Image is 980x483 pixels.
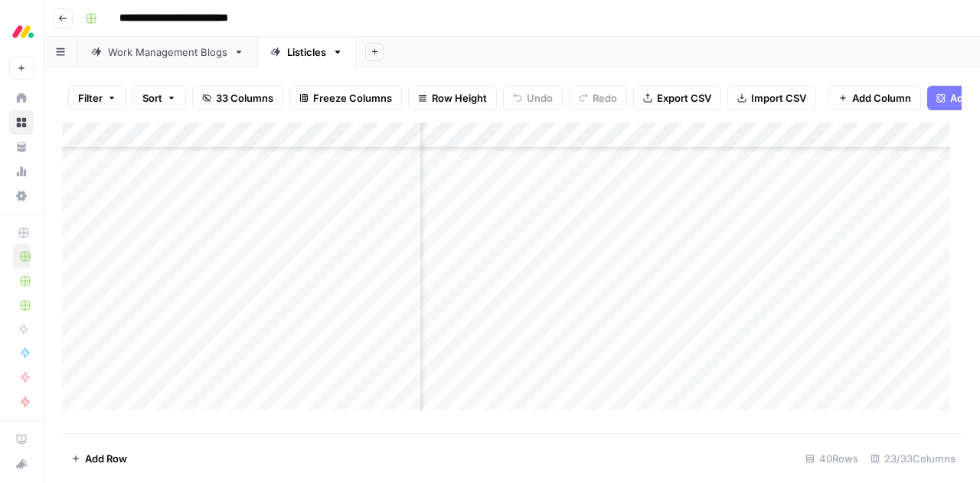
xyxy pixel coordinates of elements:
[9,135,34,159] a: Your Data
[68,86,126,110] button: Filter
[828,86,921,110] button: Add Column
[9,86,34,110] a: Home
[78,90,103,106] span: Filter
[62,446,136,471] button: Add Row
[9,184,34,208] a: Settings
[287,44,326,60] div: Listicles
[85,451,127,466] span: Add Row
[313,90,392,106] span: Freeze Columns
[864,446,962,471] div: 23/33 Columns
[751,90,806,106] span: Import CSV
[10,452,33,475] div: What's new?
[799,446,864,471] div: 40 Rows
[633,86,721,110] button: Export CSV
[9,12,34,51] button: Workspace: Monday.com
[9,452,34,476] button: What's new?
[142,90,162,106] span: Sort
[503,86,563,110] button: Undo
[289,86,402,110] button: Freeze Columns
[9,110,34,135] a: Browse
[78,37,257,67] a: Work Management Blogs
[432,90,487,106] span: Row Height
[569,86,627,110] button: Redo
[408,86,497,110] button: Row Height
[9,159,34,184] a: Usage
[727,86,816,110] button: Import CSV
[192,86,283,110] button: 33 Columns
[593,90,617,106] span: Redo
[9,427,34,452] a: AirOps Academy
[108,44,227,60] div: Work Management Blogs
[257,37,356,67] a: Listicles
[657,90,711,106] span: Export CSV
[132,86,186,110] button: Sort
[852,90,911,106] span: Add Column
[527,90,553,106] span: Undo
[9,18,37,45] img: Monday.com Logo
[216,90,273,106] span: 33 Columns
